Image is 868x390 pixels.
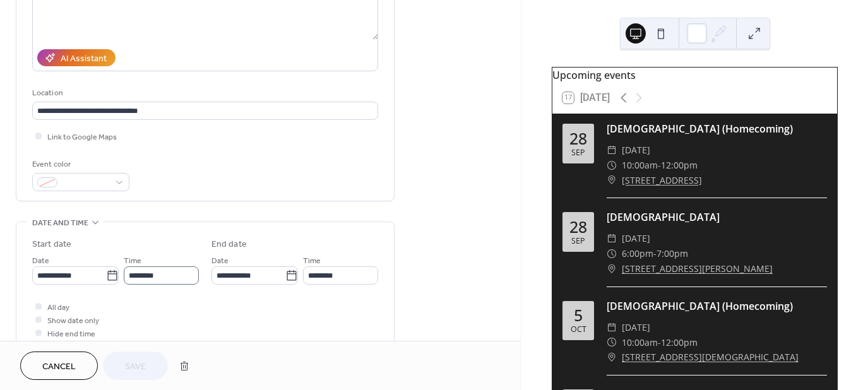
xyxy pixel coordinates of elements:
div: ​ [607,335,617,350]
div: ​ [607,231,617,246]
div: Location [32,86,376,100]
span: Time [303,254,321,268]
div: ​ [607,261,617,276]
span: - [658,335,661,350]
span: Date [32,254,49,268]
div: [DEMOGRAPHIC_DATA] (Homecoming) [607,298,827,314]
div: Oct [571,326,586,334]
span: 10:00am [622,335,658,350]
span: 10:00am [622,158,658,173]
div: 5 [574,307,583,323]
div: End date [211,238,247,251]
span: - [653,246,657,261]
span: [DATE] [622,320,650,335]
a: [STREET_ADDRESS][PERSON_NAME] [622,261,773,276]
div: Event color [32,158,127,171]
span: Hide end time [47,328,95,341]
div: ​ [607,143,617,158]
div: 28 [569,219,587,235]
div: [DEMOGRAPHIC_DATA] [607,210,827,225]
div: Start date [32,238,71,251]
span: Date and time [32,216,88,230]
span: 12:00pm [661,158,698,173]
span: Date [211,254,229,268]
span: 7:00pm [657,246,688,261]
a: [STREET_ADDRESS] [622,173,702,188]
span: 6:00pm [622,246,653,261]
span: 12:00pm [661,335,698,350]
div: [DEMOGRAPHIC_DATA] (Homecoming) [607,121,827,136]
button: Cancel [20,352,98,380]
span: Link to Google Maps [47,131,117,144]
span: - [658,158,661,173]
div: ​ [607,350,617,365]
span: [DATE] [622,143,650,158]
div: AI Assistant [61,52,107,66]
span: Show date only [47,314,99,328]
div: ​ [607,320,617,335]
span: All day [47,301,69,314]
div: ​ [607,246,617,261]
a: [STREET_ADDRESS][DEMOGRAPHIC_DATA] [622,350,799,365]
div: 28 [569,131,587,146]
span: Time [124,254,141,268]
div: ​ [607,158,617,173]
div: ​ [607,173,617,188]
div: Sep [571,149,585,157]
span: Cancel [42,360,76,374]
button: AI Assistant [37,49,116,66]
div: Upcoming events [552,68,837,83]
span: [DATE] [622,231,650,246]
div: Sep [571,237,585,245]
